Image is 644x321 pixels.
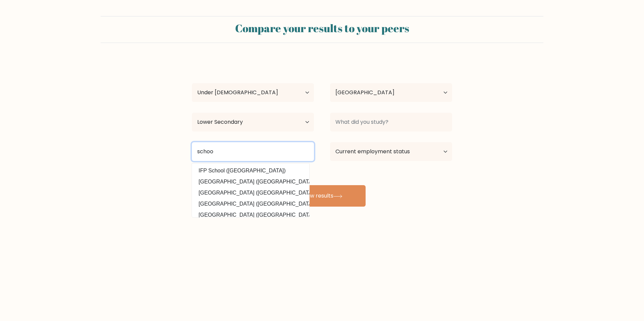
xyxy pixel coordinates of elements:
option: IFP School ([GEOGRAPHIC_DATA]) [194,165,308,176]
input: What did you study? [330,113,452,131]
option: [GEOGRAPHIC_DATA] ([GEOGRAPHIC_DATA]) [194,210,308,220]
option: [GEOGRAPHIC_DATA] ([GEOGRAPHIC_DATA]) [194,176,308,187]
option: [GEOGRAPHIC_DATA] ([GEOGRAPHIC_DATA]) [194,199,308,209]
input: Most relevant educational institution [192,142,314,161]
h2: Compare your results to your peers [105,22,539,35]
option: [GEOGRAPHIC_DATA] ([GEOGRAPHIC_DATA]) [194,188,308,198]
button: View results [278,185,366,207]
